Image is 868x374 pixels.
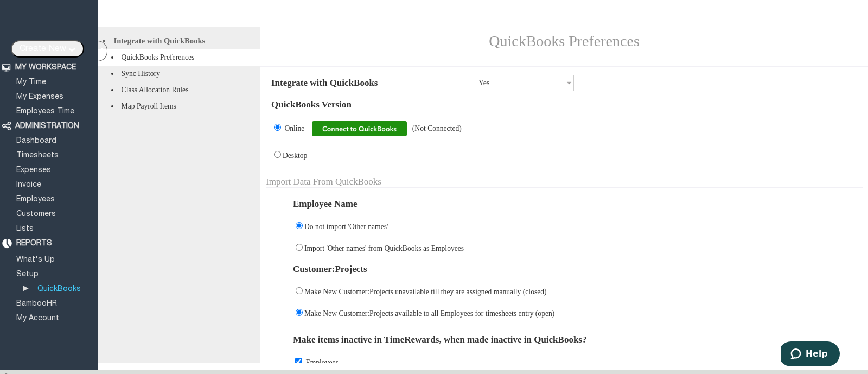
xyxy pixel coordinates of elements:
div: MY WORKSPACE [15,63,76,72]
td: Employees [266,351,863,372]
a: Employees [15,196,56,203]
td: Make items inactive in TimeRewards, when made inactive in QuickBooks? [266,324,863,351]
li: Sync History [98,66,260,82]
a: My Expenses [15,93,65,100]
span: (Not Connected) [412,124,462,132]
img: C2QB_white_btn_hover1.png [312,121,407,136]
a: Setup [15,271,40,278]
input: Create New [11,40,84,58]
td: Import 'Other names' from QuickBooks as Employees [266,237,863,258]
a: Expenses [15,167,53,174]
td: Do not import 'Other names' [266,215,863,237]
img: img_trans.gif [547,286,556,294]
a: My Account [15,315,61,322]
li: Map Payroll Items [98,98,260,115]
img: img_trans.gif [339,356,347,365]
img: img_trans.gif [576,77,584,85]
td: Desktop [266,144,863,166]
a: Employees Time [15,108,76,115]
img: Help [821,5,847,24]
div: Hide Menus [98,41,107,61]
div: ADMINISTRATION [15,122,79,131]
a: QuickBooks [36,286,82,293]
img: img_trans.gif [307,149,316,158]
iframe: Opens a widget where you can find more information [781,341,840,369]
a: REPORTS [15,240,54,247]
img: img_trans.gif [554,307,563,316]
span: Online [284,124,304,132]
a: Lists [15,225,35,232]
td: Integrate with QuickBooks [266,72,475,94]
a: Dashboard [15,137,58,144]
a: Invoice [15,181,43,188]
li: Class Allocation Rules [98,82,260,98]
td: Customer:Projects [266,258,863,280]
a: Customers [15,211,58,218]
a: What's Up [15,256,56,263]
td: Make New Customer:Projects available to all Employees for timesheets entry (open) [266,302,863,324]
td: Import Data From QuickBooks [266,166,863,188]
img: img_trans.gif [388,220,397,229]
td: QuickBooks Version [266,94,863,116]
td: QuickBooks Preferences [321,27,807,55]
td: Make New Customer:Projects unavailable till they are assigned manually (closed) [266,280,863,302]
a: Timesheets [15,152,60,159]
li: QuickBooks Preferences [98,49,260,66]
img: img_trans.gif [464,242,473,251]
td: Employee Name [266,188,863,215]
a: My Time [15,79,48,86]
a: BambooHR [15,300,59,307]
div: ▶ [23,283,31,293]
li: Integrate with QuickBooks [98,33,260,49]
